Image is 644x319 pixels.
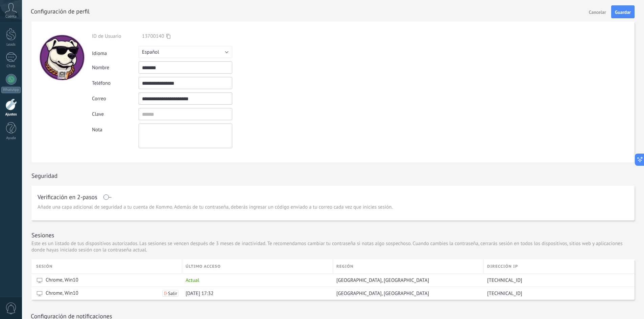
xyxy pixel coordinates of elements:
[142,49,159,55] span: Español
[92,64,139,71] div: Nombre
[182,259,333,273] div: último acceso
[336,290,429,297] span: [GEOGRAPHIC_DATA], [GEOGRAPHIC_DATA]
[92,48,139,57] div: Idioma
[1,136,21,140] div: Ayuda
[333,259,483,273] div: Región
[31,231,54,239] h1: Sesiones
[1,64,21,69] div: Chats
[484,287,629,300] div: 84.252.114.2
[36,259,182,273] div: Sesión
[92,33,139,39] div: ID de Usuario
[142,33,164,39] span: 13700140
[186,290,214,297] span: [DATE] 17:32
[333,287,480,300] div: Buenos Aires, Argentina
[586,6,609,17] button: Cancelar
[333,274,480,287] div: Buenos Aires, Argentina
[1,87,21,93] div: WhatsApp
[92,80,139,86] div: Teléfono
[92,96,139,102] div: Correo
[589,10,606,15] span: Cancelar
[1,43,21,47] div: Leads
[46,290,78,297] span: Chrome, Win10
[484,274,629,287] div: 84.252.114.4
[168,291,177,296] span: Salir
[31,172,57,180] h1: Seguridad
[92,111,139,117] div: Clave
[92,124,139,133] div: Nota
[38,194,97,200] h1: Verificación en 2-pasos
[615,10,631,15] span: Guardar
[5,15,17,19] span: Cuenta
[1,112,21,117] div: Ajustes
[487,290,522,297] span: [TECHNICAL_ID]
[31,240,635,253] p: Este es un listado de tus dispositivos autorizados. Las sesiones se vencen después de 3 meses de ...
[611,5,635,18] button: Guardar
[46,277,78,284] span: Chrome, Win10
[484,259,635,273] div: Dirección IP
[487,277,522,284] span: [TECHNICAL_ID]
[186,277,199,284] span: Actual
[336,277,429,284] span: [GEOGRAPHIC_DATA], [GEOGRAPHIC_DATA]
[139,46,232,58] button: Español
[162,290,178,297] button: Salir
[38,204,393,211] span: Añade una capa adicional de seguridad a tu cuenta de Kommo. Además de tu contraseña, deberás ingr...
